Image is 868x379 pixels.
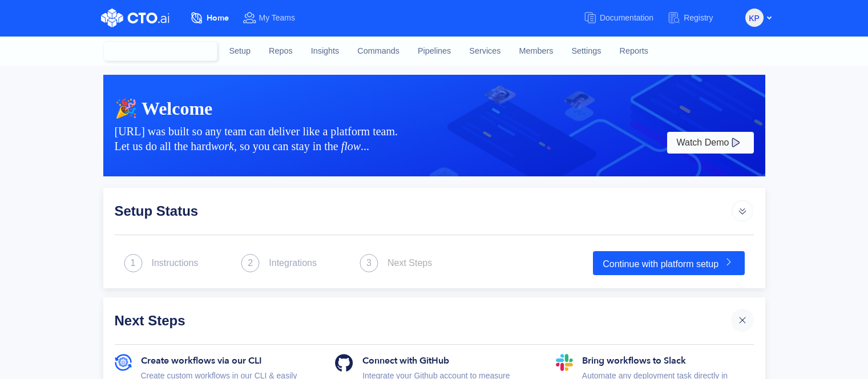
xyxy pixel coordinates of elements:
button: Watch Demo [667,132,754,154]
span: Create workflows via our CLI [141,354,262,368]
div: Integrations [269,256,317,270]
span: Home [207,13,229,23]
div: Next Steps [115,309,731,332]
a: My Teams [243,7,309,29]
div: Connect with GitHub [362,354,533,370]
a: Reports [610,36,657,67]
a: Settings [562,36,610,67]
img: next_step.svg [360,254,378,272]
a: Setup [220,36,260,67]
span: KP [749,9,760,27]
img: cross.svg [737,315,748,326]
a: Services [460,36,510,67]
i: flow [341,140,361,152]
div: [URL] was built so any team can deliver like a platform team. Let us do all the hard , so you can... [115,124,665,154]
img: CTO.ai Logo [101,9,169,27]
a: Members [510,36,563,67]
a: Home [190,7,243,29]
a: Commands [348,36,409,67]
a: Pipelines [409,36,460,67]
a: Continue with platform setup [593,251,744,275]
span: Documentation [600,13,653,22]
i: work [211,140,234,152]
div: 🎉 Welcome [115,98,754,119]
div: Bring workflows to Slack [582,354,754,370]
button: KP [745,9,764,27]
div: Setup Status [115,199,731,222]
a: Registry [667,7,726,29]
span: Registry [684,13,713,22]
img: next_step.svg [124,254,143,272]
img: play-white.svg [729,136,742,150]
img: next_step.svg [241,254,260,272]
a: Repos [260,36,302,67]
a: Insights [302,36,349,67]
a: Documentation [583,7,667,29]
span: My Teams [259,13,296,22]
div: Next Steps [387,256,432,270]
img: arrow_icon_default.svg [731,199,754,222]
div: Instructions [152,256,199,270]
